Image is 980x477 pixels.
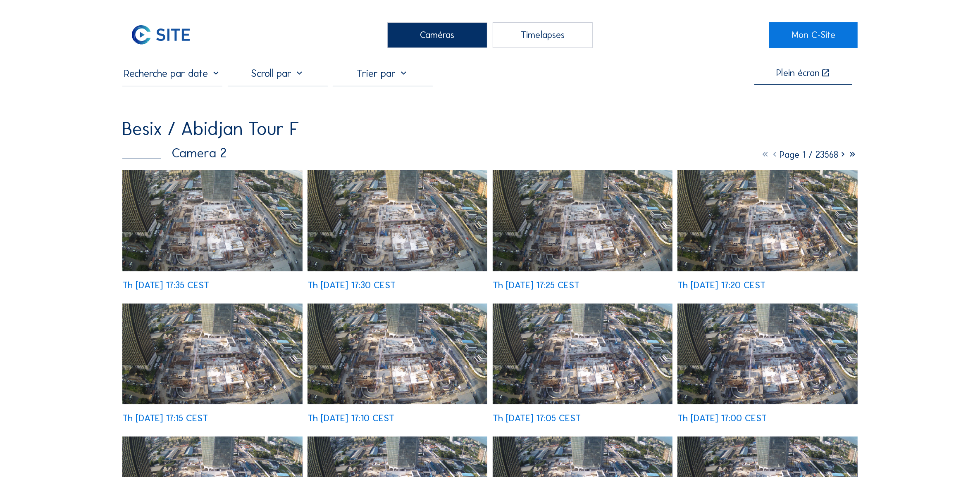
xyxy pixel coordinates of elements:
[776,69,820,78] div: Plein écran
[122,281,209,290] div: Th [DATE] 17:35 CEST
[677,414,767,423] div: Th [DATE] 17:00 CEST
[308,281,396,290] div: Th [DATE] 17:30 CEST
[308,304,487,405] img: image_53566638
[122,147,227,160] div: Camera 2
[769,22,857,48] a: Mon C-Site
[122,119,299,138] div: Besix / Abidjan Tour F
[308,170,487,271] img: image_53566731
[122,170,302,271] img: image_53566751
[493,414,581,423] div: Th [DATE] 17:05 CEST
[677,170,857,271] img: image_53566674
[122,67,222,80] input: Recherche par date 󰅀
[122,22,210,48] a: C-SITE Logo
[122,304,302,405] img: image_53566659
[677,304,857,405] img: image_53566495
[308,414,394,423] div: Th [DATE] 17:10 CEST
[677,281,765,290] div: Th [DATE] 17:20 CEST
[493,170,672,271] img: image_53566708
[122,414,208,423] div: Th [DATE] 17:15 CEST
[493,304,672,405] img: image_53566619
[387,22,487,48] div: Caméras
[780,149,839,160] span: Page 1 / 23568
[493,22,593,48] div: Timelapses
[122,22,199,48] img: C-SITE Logo
[493,281,579,290] div: Th [DATE] 17:25 CEST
